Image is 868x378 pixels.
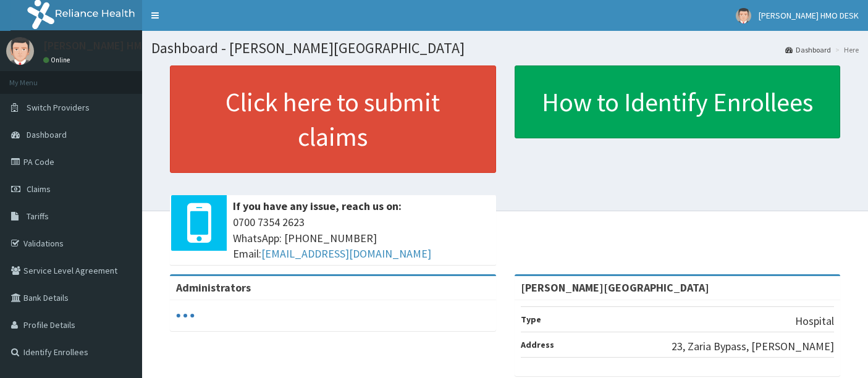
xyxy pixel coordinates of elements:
[261,246,431,261] a: [EMAIL_ADDRESS][DOMAIN_NAME]
[27,129,67,140] span: Dashboard
[176,280,251,295] b: Administrators
[43,56,73,64] a: Online
[521,280,709,295] strong: [PERSON_NAME][GEOGRAPHIC_DATA]
[672,338,834,355] p: 23, Zaria Bypass, [PERSON_NAME]
[233,214,490,262] span: 0700 7354 2623 WhatsApp: [PHONE_NUMBER] Email:
[43,40,176,51] p: [PERSON_NAME] HMO DESK
[6,37,34,65] img: User Image
[27,183,51,195] span: Claims
[151,40,859,56] h1: Dashboard - [PERSON_NAME][GEOGRAPHIC_DATA]
[795,313,834,329] p: Hospital
[27,211,49,222] span: Tariffs
[832,44,859,55] li: Here
[27,102,90,113] span: Switch Providers
[176,306,195,325] svg: audio-loading
[736,8,751,23] img: User Image
[521,314,541,325] b: Type
[515,65,841,138] a: How to Identify Enrollees
[785,44,831,55] a: Dashboard
[233,199,402,213] b: If you have any issue, reach us on:
[521,339,554,350] b: Address
[170,65,496,173] a: Click here to submit claims
[759,10,859,21] span: [PERSON_NAME] HMO DESK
